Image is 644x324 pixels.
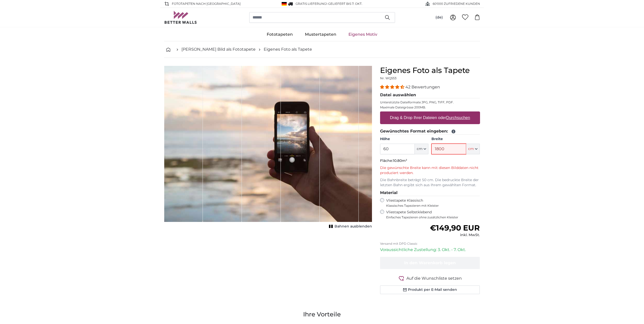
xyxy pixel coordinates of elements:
img: Deutschland [282,2,287,6]
button: (de) [431,13,447,22]
span: 60'000 ZUFRIEDENE KUNDEN [433,2,480,6]
p: Die gewünschte Breite kann mit diesen Bilddaten nicht produziert werden. [380,165,480,176]
button: Bahnen ausblenden [327,223,372,230]
label: Vliestapete Selbstklebend [386,210,480,219]
span: 42 Bewertungen [405,85,440,89]
div: inkl. MwSt. [430,233,480,238]
span: GRATIS Lieferung! [296,2,327,6]
button: cm [466,144,480,154]
span: 4.38 stars [380,85,405,89]
span: Nr. WQ553 [380,76,397,80]
span: Einfaches Tapezieren ohne zusätzlichen Kleister [386,215,480,219]
span: Fototapeten nach [GEOGRAPHIC_DATA] [172,2,241,6]
p: Maximale Dateigrösse 200MB. [380,105,480,109]
button: Auf die Wunschliste setzen [380,275,480,281]
legend: Gewünschtes Format eingeben: [380,128,480,135]
p: Fläche: [380,158,480,163]
h3: Ihre Vorteile [164,310,480,318]
u: Durchsuchen [446,116,470,120]
div: 1 of 1 [164,66,372,230]
button: cm [415,144,428,154]
span: Bahnen ausblenden [335,224,372,229]
span: €149,90 EUR [430,223,480,233]
img: Betterwalls [164,11,197,24]
label: Vliestapete Klassisch [386,198,476,208]
legend: Datei auswählen [380,92,480,98]
a: Mustertapeten [299,28,342,41]
span: Geliefert bis 7. Okt. [328,2,362,6]
a: Eigenes Foto als Tapete [264,46,312,52]
button: In den Warenkorb legen [380,257,480,269]
span: Klassisches Tapezieren mit Kleister [386,204,476,208]
label: Höhe [380,137,428,142]
p: Versand mit DPD Classic [380,242,480,246]
p: Voraussichtliche Zustellung: 3. Okt. - 7. Okt. [380,247,480,253]
a: Fototapeten [261,28,299,41]
label: Breite [431,137,480,142]
a: Eigenes Motiv [342,28,383,41]
label: Drag & Drop Ihrer Dateien oder [388,113,472,123]
span: - [327,2,362,6]
span: Auf die Wunschliste setzen [406,275,462,281]
button: Produkt per E-Mail senden [380,285,480,294]
span: cm [468,146,474,151]
span: In den Warenkorb legen [404,260,456,265]
a: [PERSON_NAME] Bild als Fototapete [181,46,256,52]
p: Die Bahnbreite beträgt 50 cm. Die bedruckte Breite der letzten Bahn ergibt sich aus Ihrem gewählt... [380,178,480,188]
nav: breadcrumbs [164,41,480,58]
legend: Material [380,190,480,196]
p: Unterstützte Dateiformate JPG, PNG, TIFF, PDF. [380,100,480,104]
h1: Eigenes Foto als Tapete [380,66,480,75]
span: 10.80m² [393,158,407,163]
span: cm [417,146,423,151]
